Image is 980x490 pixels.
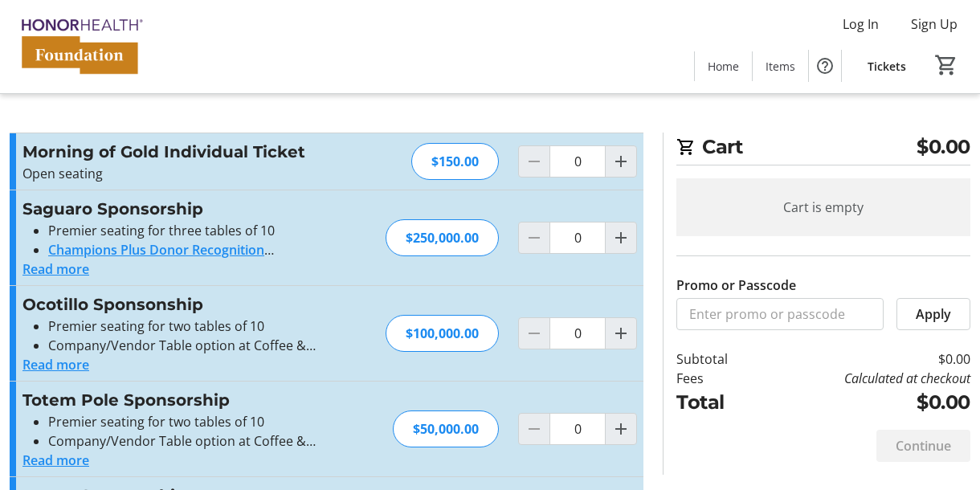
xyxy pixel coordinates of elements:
[606,318,636,349] button: Increment by one
[549,317,606,349] input: Ocotillo Sponsonship Quantity
[676,349,762,369] td: Subtotal
[22,164,374,183] p: Open seating
[708,58,739,75] span: Home
[48,241,274,278] a: Champions Plus Donor Recognition Society
[898,11,970,37] button: Sign Up
[386,315,499,352] div: $100,000.00
[753,51,808,81] a: Items
[393,410,499,447] div: $50,000.00
[22,388,374,412] h3: Totem Pole Sponsorship
[676,298,884,330] input: Enter promo or passcode
[48,316,366,336] li: Premier seating for two tables of 10
[48,240,366,259] li: amenities
[22,197,366,221] h3: Saguaro Sponsorship
[762,369,970,388] td: Calculated at checkout
[606,223,636,253] button: Increment by one
[855,51,919,81] a: Tickets
[916,304,951,324] span: Apply
[676,388,762,417] td: Total
[48,221,366,240] li: Premier seating for three tables of 10
[766,58,795,75] span: Items
[48,431,374,451] li: Company/Vendor Table option at Coffee & Networking
[48,412,374,431] li: Premier seating for two tables of 10
[843,14,879,34] span: Log In
[896,298,970,330] button: Apply
[22,451,89,470] button: Read more
[911,14,958,34] span: Sign Up
[676,178,970,236] div: Cart is empty
[549,413,606,445] input: Totem Pole Sponsorship Quantity
[809,50,841,82] button: Help
[830,11,892,37] button: Log In
[676,369,762,388] td: Fees
[386,219,499,256] div: $250,000.00
[22,259,89,279] button: Read more
[48,336,366,355] li: Company/Vendor Table option at Coffee & Networking
[868,58,906,75] span: Tickets
[549,145,606,178] input: Morning of Gold Individual Ticket Quantity
[695,51,752,81] a: Home
[22,355,89,374] button: Read more
[676,133,970,165] h2: Cart
[676,276,796,295] label: Promo or Passcode
[411,143,499,180] div: $150.00
[917,133,970,161] span: $0.00
[762,349,970,369] td: $0.00
[549,222,606,254] input: Saguaro Sponsorship Quantity
[22,140,374,164] h3: Morning of Gold Individual Ticket
[22,292,366,316] h3: Ocotillo Sponsonship
[10,6,153,87] img: HonorHealth Foundation's Logo
[606,414,636,444] button: Increment by one
[932,51,961,80] button: Cart
[762,388,970,417] td: $0.00
[606,146,636,177] button: Increment by one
